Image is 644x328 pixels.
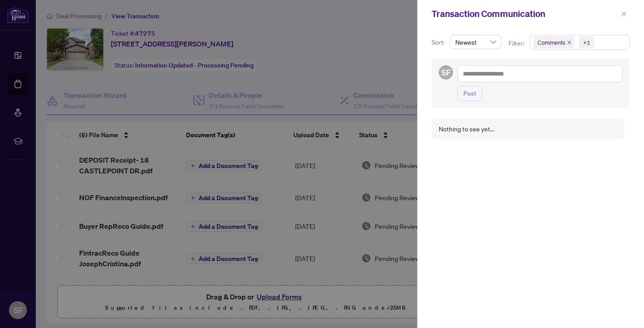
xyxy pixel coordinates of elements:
[458,86,482,101] button: Post
[508,38,525,48] p: Filter:
[534,36,574,49] span: Comments
[621,11,627,17] span: close
[567,40,572,45] span: close
[432,38,446,47] p: Sort:
[441,66,451,79] span: SF
[455,35,496,49] span: Newest
[432,7,618,21] div: Transaction Communication
[439,124,494,134] div: Nothing to see yet...
[583,38,590,47] div: +1
[538,38,565,47] span: Comments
